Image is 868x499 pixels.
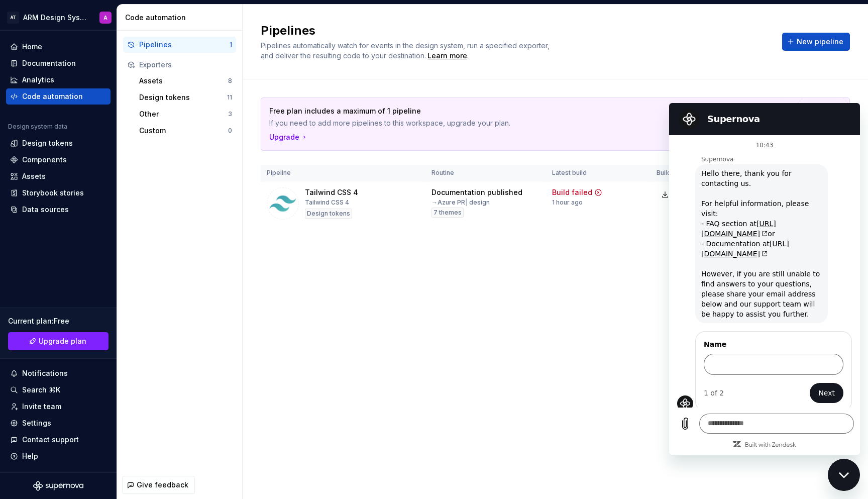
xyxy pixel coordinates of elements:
[546,165,650,181] th: Latest build
[122,476,195,494] button: Give feedback
[39,336,86,346] span: Upgrade plan
[6,152,111,168] a: Components
[6,382,111,398] button: Search ⌘K
[125,13,238,23] div: Code automation
[22,75,54,85] div: Analytics
[8,123,67,131] div: Design system data
[431,187,522,197] div: Documentation published
[7,12,19,24] div: AT
[22,138,73,148] div: Design tokens
[22,435,79,445] div: Contact support
[305,209,352,219] div: Design tokens
[6,39,111,55] a: Home
[6,168,111,184] a: Assets
[135,89,236,106] button: Design tokens11
[22,91,83,102] div: Code automation
[135,73,236,89] button: Assets8
[139,92,227,103] div: Design tokens
[657,185,746,204] button: Download build log
[650,165,752,181] th: Build output
[2,7,115,28] button: ATARM Design SystemA
[261,165,425,181] th: Pipeline
[269,106,771,116] p: Free plan includes a maximum of 1 pipeline
[22,42,42,52] div: Home
[8,332,108,350] button: Upgrade plan
[6,185,111,201] a: Storybook stories
[6,448,111,464] button: Help
[782,33,850,51] button: New pipeline
[228,127,232,135] div: 0
[227,93,232,102] div: 11
[22,402,61,412] div: Invite team
[261,41,552,60] span: Pipelines automatically watch for events in the design system, run a specified exporter, and deli...
[135,123,236,139] button: Custom0
[6,398,111,415] a: Invite team
[103,14,107,22] div: A
[137,480,188,490] span: Give feedback
[22,418,51,428] div: Settings
[465,198,468,206] span: |
[797,37,843,47] span: New pipeline
[22,385,60,395] div: Search ⌘K
[828,459,860,491] iframe: Button to launch messaging window, conversation in progress
[261,23,770,39] h2: Pipelines
[6,415,111,431] a: Settings
[425,165,546,181] th: Routine
[22,58,76,68] div: Documentation
[8,316,108,326] div: Current plan : Free
[552,187,592,197] div: Build failed
[139,76,228,86] div: Assets
[305,187,358,197] div: Tailwind CSS 4
[431,198,490,207] div: → Azure PR design
[426,52,469,60] span: .
[22,155,67,165] div: Components
[22,368,68,378] div: Notifications
[427,51,467,61] a: Learn more
[6,135,111,151] a: Design tokens
[135,106,236,122] button: Other3
[230,41,232,49] div: 1
[139,40,230,50] div: Pipelines
[6,365,111,381] button: Notifications
[6,55,111,71] a: Documentation
[669,103,860,455] iframe: Messaging window
[6,72,111,88] a: Analytics
[22,188,84,198] div: Storybook stories
[552,198,583,207] div: 1 hour ago
[228,77,232,85] div: 8
[33,481,83,491] svg: Supernova Logo
[123,37,236,53] button: Pipelines1
[6,88,111,105] a: Code automation
[23,13,87,23] div: ARM Design System
[305,198,349,207] div: Tailwind CSS 4
[228,110,232,118] div: 3
[269,118,771,128] p: If you need to add more pipelines to this workspace, upgrade your plan.
[433,209,462,217] span: 7 themes
[139,109,228,119] div: Other
[269,132,308,142] button: Upgrade
[139,126,228,136] div: Custom
[6,432,111,448] button: Contact support
[22,451,38,461] div: Help
[22,205,69,215] div: Data sources
[139,60,232,70] div: Exporters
